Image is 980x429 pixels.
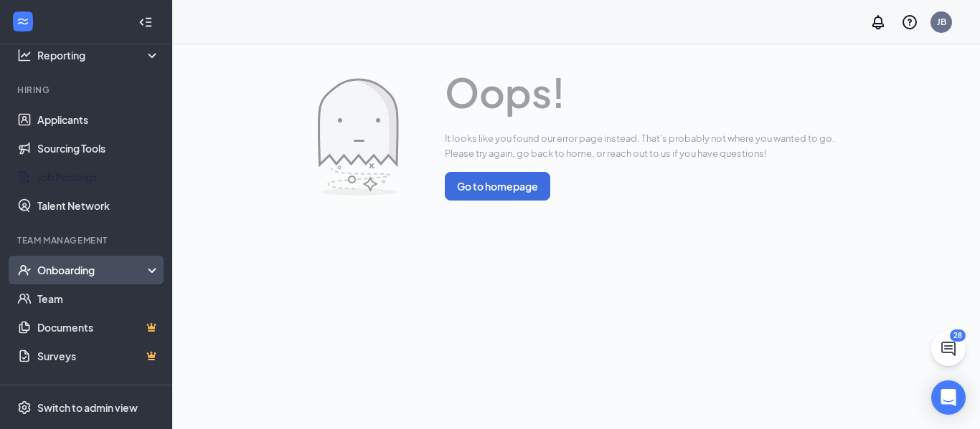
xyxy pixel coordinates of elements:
span: It looks like you found our error page instead. That's probably not where you wanted to go. Pleas... [445,131,835,160]
button: Go to homepage [445,172,550,201]
div: 28 [950,329,966,342]
a: Job Postings [37,163,160,191]
svg: Collapse [138,15,153,29]
svg: UserCheck [17,263,32,277]
svg: Notifications [870,14,887,31]
div: Open Intercom Messenger [931,380,966,415]
a: Applicants [37,105,160,134]
div: Team Management [17,234,157,246]
div: Reporting [37,48,161,62]
svg: WorkstreamLogo [16,14,30,29]
svg: Settings [17,400,32,415]
img: Error [318,78,399,196]
a: Sourcing Tools [37,134,160,163]
div: Switch to admin view [37,400,138,415]
a: DocumentsCrown [37,313,160,342]
button: ChatActive [931,332,966,366]
svg: QuestionInfo [901,14,918,31]
div: JB [937,16,946,28]
div: Onboarding [37,263,148,277]
a: Talent Network [37,191,160,220]
svg: Analysis [17,48,32,62]
a: Team [37,284,160,313]
div: Hiring [17,84,157,96]
span: Oops! [445,62,835,123]
svg: ChatActive [940,340,957,357]
a: SurveysCrown [37,342,160,370]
